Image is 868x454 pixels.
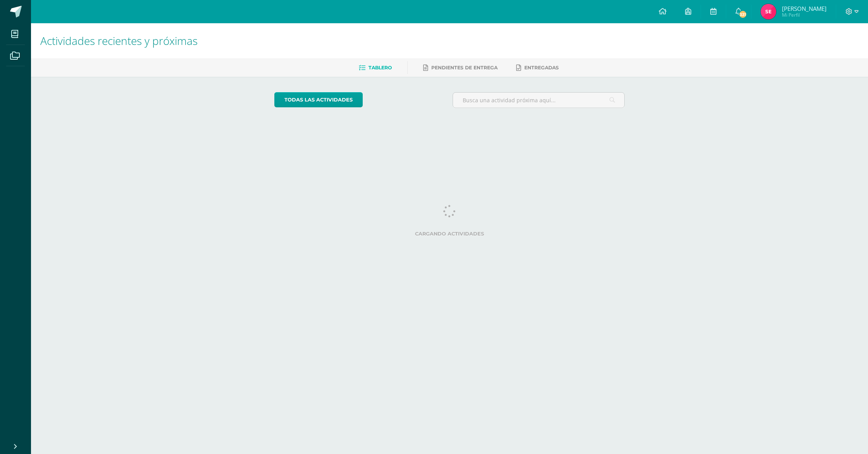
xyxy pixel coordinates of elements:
[453,93,625,108] input: Busca una actividad próxima aquí...
[524,65,559,71] span: Entregadas
[782,12,827,18] span: Mi Perfil
[516,62,559,74] a: Entregadas
[274,231,625,237] label: Cargando actividades
[739,10,747,19] span: 331
[369,65,392,71] span: Tablero
[359,62,392,74] a: Tablero
[782,5,827,12] span: [PERSON_NAME]
[423,62,498,74] a: Pendientes de entrega
[761,4,776,19] img: 2b6166a93a9a7d72ab23094efcb8f562.png
[274,92,363,107] a: todas las Actividades
[431,65,498,71] span: Pendientes de entrega
[40,33,198,48] span: Actividades recientes y próximas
